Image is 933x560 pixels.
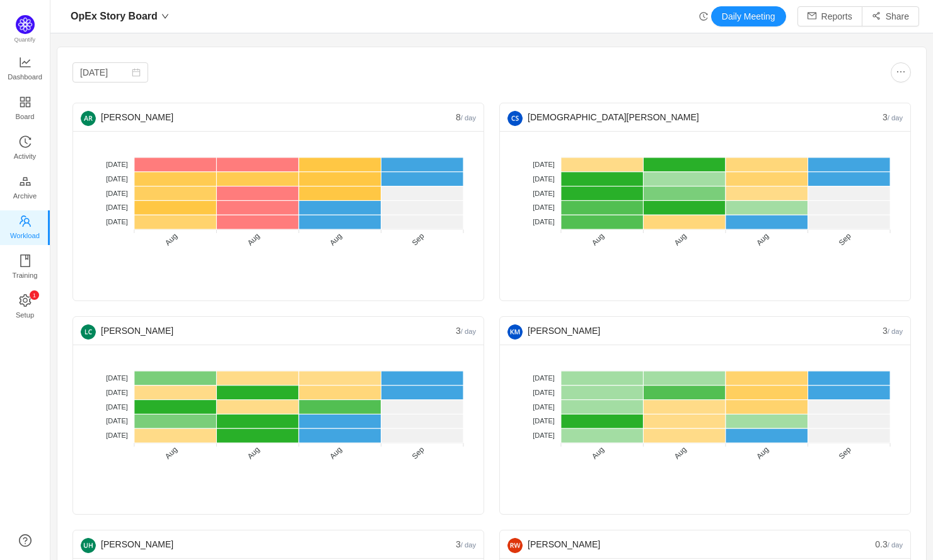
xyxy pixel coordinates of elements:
[590,445,606,461] tspan: Aug
[81,317,456,345] div: [PERSON_NAME]
[533,431,555,439] tspan: [DATE]
[246,445,262,461] tspan: Aug
[533,190,555,197] tspan: [DATE]
[106,190,128,197] tspan: [DATE]
[246,232,262,248] tspan: Aug
[81,111,96,126] img: AR-5.png
[837,445,853,460] tspan: Sep
[32,290,35,300] p: 1
[14,37,36,43] span: Quantify
[507,317,883,345] div: [PERSON_NAME]
[10,223,40,248] span: Workload
[163,232,179,248] tspan: Aug
[711,6,786,26] button: Daily Meeting
[461,541,476,549] small: / day
[456,326,476,336] span: 3
[19,254,32,267] i: icon: book
[81,103,456,131] div: [PERSON_NAME]
[81,530,456,558] div: [PERSON_NAME]
[106,374,128,382] tspan: [DATE]
[106,417,128,425] tspan: [DATE]
[755,232,770,248] tspan: Aug
[19,56,32,69] i: icon: line-chart
[673,232,688,248] tspan: Aug
[106,403,128,411] tspan: [DATE]
[461,328,476,335] small: / day
[507,530,875,558] div: [PERSON_NAME]
[19,57,32,82] a: Dashboard
[16,104,35,129] span: Board
[533,218,555,226] tspan: [DATE]
[19,96,32,108] i: icon: appstore
[410,445,426,460] tspan: Sep
[14,144,36,169] span: Activity
[106,431,128,439] tspan: [DATE]
[533,161,555,168] tspan: [DATE]
[533,403,555,411] tspan: [DATE]
[891,62,911,83] button: icon: ellipsis
[19,255,32,280] a: Training
[673,445,688,461] tspan: Aug
[533,203,555,211] tspan: [DATE]
[19,534,32,547] a: icon: question-circle
[19,215,32,227] i: icon: team
[456,112,476,122] span: 8
[106,161,128,168] tspan: [DATE]
[19,135,32,148] i: icon: history
[888,114,903,122] small: / day
[161,13,169,20] i: icon: down
[19,136,32,161] a: Activity
[19,295,32,320] a: icon: settingSetup
[410,231,426,247] tspan: Sep
[797,6,862,26] button: icon: mailReports
[888,541,903,549] small: / day
[533,417,555,425] tspan: [DATE]
[533,374,555,382] tspan: [DATE]
[699,12,708,21] i: icon: history
[19,176,32,201] a: Archive
[81,324,96,340] img: 515482f940afc420cb8a97ad4331de18
[16,302,34,328] span: Setup
[81,538,96,553] img: UH-5.png
[106,175,128,183] tspan: [DATE]
[328,445,344,461] tspan: Aug
[533,175,555,183] tspan: [DATE]
[19,294,32,307] i: icon: setting
[875,539,903,549] span: 0.3
[862,6,919,26] button: icon: share-altShare
[163,445,179,461] tspan: Aug
[30,290,39,300] sup: 1
[755,445,770,461] tspan: Aug
[888,328,903,335] small: / day
[456,539,476,549] span: 3
[461,114,476,122] small: / day
[507,324,523,340] img: KM-3.png
[19,175,32,188] i: icon: gold
[106,218,128,226] tspan: [DATE]
[106,203,128,211] tspan: [DATE]
[533,389,555,396] tspan: [DATE]
[507,103,883,131] div: [DEMOGRAPHIC_DATA][PERSON_NAME]
[106,389,128,396] tspan: [DATE]
[8,64,42,89] span: Dashboard
[16,15,35,34] img: Quantify
[837,231,853,247] tspan: Sep
[72,62,148,83] input: Select date
[883,326,903,336] span: 3
[328,232,344,248] tspan: Aug
[507,538,523,553] img: d63e570e6ea8ccbe700c17163d6794a8
[590,232,606,248] tspan: Aug
[19,215,32,241] a: Workload
[12,263,37,288] span: Training
[19,96,32,122] a: Board
[132,68,141,77] i: icon: calendar
[13,183,37,209] span: Archive
[71,6,158,26] span: OpEx Story Board
[507,111,523,126] img: CS-3.png
[883,112,903,122] span: 3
